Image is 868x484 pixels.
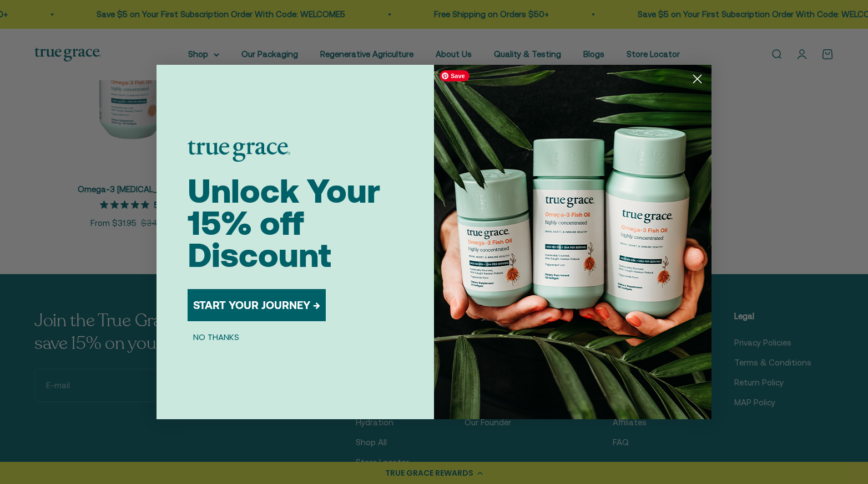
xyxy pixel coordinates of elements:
[188,172,380,274] span: Unlock Your 15% off Discount
[188,141,290,162] img: logo placeholder
[688,69,707,89] button: Close dialog
[434,65,711,419] img: 098727d5-50f8-4f9b-9554-844bb8da1403.jpeg
[188,330,245,343] button: NO THANKS
[188,289,326,321] button: START YOUR JOURNEY →
[440,70,470,81] span: Save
